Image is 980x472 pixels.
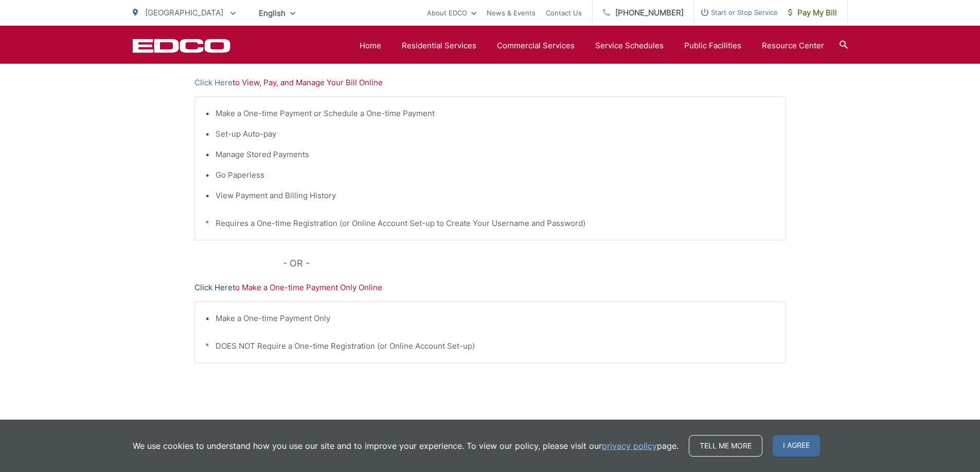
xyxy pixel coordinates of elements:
[251,4,303,22] span: English
[216,312,775,325] li: Make a One-time Payment Only
[194,281,786,294] p: to Make a One-time Payment Only Online
[427,7,476,19] a: About EDCO
[402,40,476,52] a: Residential Services
[216,128,775,140] li: Set-up Auto-pay
[602,440,657,452] a: privacy policy
[133,440,679,452] p: We use cookies to understand how you use our site and to improve your experience. To view our pol...
[194,281,233,294] a: Click Here
[762,40,824,52] a: Resource Center
[205,217,775,230] p: * Requires a One-time Registration (or Online Account Set-up to Create Your Username and Password)
[360,40,381,52] a: Home
[194,77,786,89] p: to View, Pay, and Manage Your Bill Online
[788,7,837,19] span: Pay My Bill
[546,7,582,19] a: Contact Us
[205,340,775,352] p: * DOES NOT Require a One-time Registration (or Online Account Set-up)
[145,8,223,17] span: [GEOGRAPHIC_DATA]
[689,435,762,457] a: Tell me more
[216,107,775,120] li: Make a One-time Payment or Schedule a One-time Payment
[216,169,775,181] li: Go Paperless
[194,77,233,89] a: Click Here
[773,435,820,457] span: I agree
[684,40,741,52] a: Public Facilities
[487,7,536,19] a: News & Events
[216,190,775,202] li: View Payment and Billing History
[283,256,786,271] p: - OR -
[133,39,230,53] a: EDCD logo. Return to the homepage.
[595,40,664,52] a: Service Schedules
[216,148,775,161] li: Manage Stored Payments
[497,40,575,52] a: Commercial Services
